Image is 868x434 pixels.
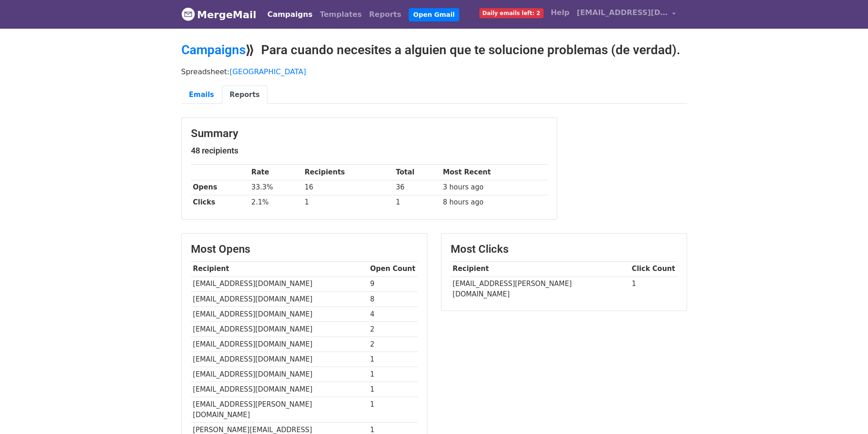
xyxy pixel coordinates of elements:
[181,67,687,77] p: Spreadsheet:
[441,165,547,180] th: Most Recent
[451,243,678,256] h3: Most Clicks
[630,261,678,276] th: Click Count
[181,5,257,24] a: MergeMail
[181,42,687,58] h2: ⟫ Para cuando necesites a alguien que te solucione problemas (de verdad).
[451,276,630,301] td: [EMAIL_ADDRESS][PERSON_NAME][DOMAIN_NAME]
[368,382,418,397] td: 1
[368,352,418,367] td: 1
[191,276,368,291] td: [EMAIL_ADDRESS][DOMAIN_NAME]
[191,180,249,195] th: Opens
[230,67,306,76] a: [GEOGRAPHIC_DATA]
[316,5,365,24] a: Templates
[191,291,368,306] td: [EMAIL_ADDRESS][DOMAIN_NAME]
[479,8,544,18] span: Daily emails left: 2
[191,367,368,382] td: [EMAIL_ADDRESS][DOMAIN_NAME]
[409,8,459,21] a: Open Gmail
[249,165,303,180] th: Rate
[303,195,394,210] td: 1
[249,180,303,195] td: 33.3%
[630,276,678,301] td: 1
[368,276,418,291] td: 9
[368,322,418,337] td: 2
[191,243,418,256] h3: Most Opens
[191,337,368,352] td: [EMAIL_ADDRESS][DOMAIN_NAME]
[181,86,222,104] a: Emails
[222,86,267,104] a: Reports
[394,180,441,195] td: 36
[365,5,405,24] a: Reports
[573,4,680,25] a: [EMAIL_ADDRESS][DOMAIN_NAME]
[451,261,630,276] th: Recipient
[368,397,418,423] td: 1
[303,165,394,180] th: Recipients
[441,195,547,210] td: 8 hours ago
[191,306,368,322] td: [EMAIL_ADDRESS][DOMAIN_NAME]
[191,382,368,397] td: [EMAIL_ADDRESS][DOMAIN_NAME]
[191,261,368,276] th: Recipient
[191,322,368,337] td: [EMAIL_ADDRESS][DOMAIN_NAME]
[191,352,368,367] td: [EMAIL_ADDRESS][DOMAIN_NAME]
[181,42,246,57] a: Campaigns
[476,4,547,22] a: Daily emails left: 2
[577,7,668,18] span: [EMAIL_ADDRESS][DOMAIN_NAME]
[368,306,418,322] td: 4
[191,397,368,423] td: [EMAIL_ADDRESS][PERSON_NAME][DOMAIN_NAME]
[394,165,441,180] th: Total
[303,180,394,195] td: 16
[394,195,441,210] td: 1
[441,180,547,195] td: 3 hours ago
[191,146,548,156] h5: 48 recipients
[368,367,418,382] td: 1
[181,7,195,21] img: MergeMail logo
[368,291,418,306] td: 8
[191,127,548,140] h3: Summary
[249,195,303,210] td: 2.1%
[547,4,573,22] a: Help
[368,261,418,276] th: Open Count
[368,337,418,352] td: 2
[264,5,316,24] a: Campaigns
[191,195,249,210] th: Clicks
